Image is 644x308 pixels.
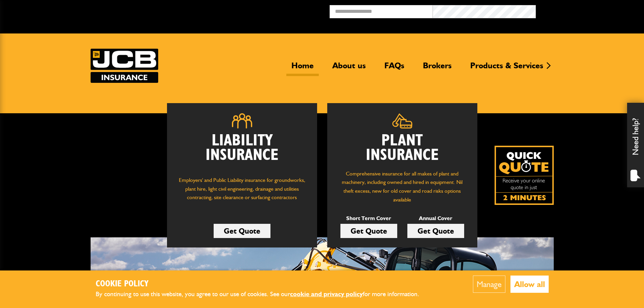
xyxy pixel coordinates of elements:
button: Broker Login [536,5,639,16]
a: JCB Insurance Services [91,49,158,83]
a: Brokers [418,61,457,76]
p: Short Term Cover [340,214,397,223]
h2: Liability Insurance [177,134,307,169]
img: JCB Insurance Services logo [91,49,158,83]
a: Get Quote [407,224,464,238]
div: Need help? [627,103,644,187]
a: FAQs [379,61,409,76]
a: Get Quote [214,224,270,238]
a: cookie and privacy policy [290,290,363,298]
p: Employers' and Public Liability insurance for groundworks, plant hire, light civil engineering, d... [177,176,307,208]
a: Home [286,61,319,76]
h2: Cookie Policy [96,279,430,289]
a: About us [327,61,371,76]
p: Comprehensive insurance for all makes of plant and machinery, including owned and hired in equipm... [337,169,467,204]
a: Get Quote [340,224,397,238]
button: Manage [473,276,505,293]
a: Get your insurance quote isn just 2-minutes [495,146,554,205]
p: By continuing to use this website, you agree to our use of cookies. See our for more information. [96,289,430,300]
h2: Plant Insurance [337,134,467,163]
button: Allow all [510,276,549,293]
p: Annual Cover [407,214,464,223]
a: Products & Services [465,61,548,76]
img: Quick Quote [495,146,554,205]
